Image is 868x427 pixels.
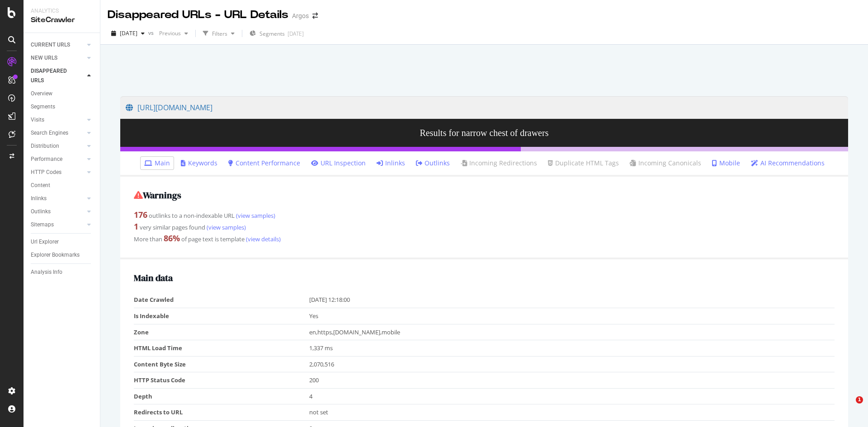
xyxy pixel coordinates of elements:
[31,128,85,138] a: Search Engines
[31,250,94,260] a: Explorer Bookmarks
[245,235,281,243] a: (view details)
[31,89,52,99] div: Overview
[134,190,835,200] h2: Warnings
[548,159,619,168] a: Duplicate HTML Tags
[126,96,843,119] a: [URL][DOMAIN_NAME]
[212,30,227,38] div: Filters
[134,209,147,220] strong: 176
[205,223,246,231] a: (view samples)
[246,26,307,41] button: Segments[DATE]
[199,26,238,41] button: Filters
[235,211,275,220] a: (view samples)
[31,168,85,177] a: HTTP Codes
[120,119,848,147] h3: Results for narrow chest of drawers
[312,13,318,19] div: arrow-right-arrow-left
[31,128,68,138] div: Search Engines
[377,159,405,168] a: Inlinks
[288,30,304,38] div: [DATE]
[31,7,93,15] div: Analytics
[31,53,85,63] a: NEW URLS
[31,40,70,50] div: CURRENT URLS
[31,194,85,203] a: Inlinks
[309,340,835,357] td: 1,337 ms
[181,159,217,168] a: Keywords
[31,115,44,125] div: Visits
[134,308,309,324] td: Is Indexable
[144,159,170,168] a: Main
[31,207,51,216] div: Outlinks
[228,159,300,168] a: Content Performance
[134,209,835,221] div: outlinks to a non-indexable URL
[31,89,94,99] a: Overview
[120,29,137,37] span: 2025 Oct. 13th
[259,30,285,38] span: Segments
[461,159,537,168] a: Incoming Redirections
[856,396,863,404] span: 1
[148,29,156,37] span: vs
[31,207,85,216] a: Outlinks
[31,237,59,247] div: Url Explorer
[309,356,835,372] td: 2,070,516
[134,233,835,244] div: More than of page text is template
[837,396,859,418] iframe: Intercom live chat
[309,292,835,308] td: [DATE] 12:18:00
[31,66,76,85] div: DISAPPEARED URLS
[134,388,309,404] td: Depth
[311,159,366,168] a: URL Inspection
[134,273,835,283] h2: Main data
[292,11,309,20] div: Argos
[31,53,57,63] div: NEW URLS
[31,220,54,230] div: Sitemaps
[134,324,309,340] td: Zone
[309,324,835,340] td: en,https,[DOMAIN_NAME],mobile
[31,220,85,230] a: Sitemaps
[31,141,59,151] div: Distribution
[31,237,94,247] a: Url Explorer
[31,102,94,112] a: Segments
[31,155,85,164] a: Performance
[108,26,148,41] button: [DATE]
[309,408,830,417] div: not set
[164,233,180,244] strong: 86 %
[630,159,701,168] a: Incoming Canonicals
[31,40,85,50] a: CURRENT URLS
[31,155,62,164] div: Performance
[156,29,181,37] span: Previous
[416,159,450,168] a: Outlinks
[751,159,825,168] a: AI Recommendations
[134,372,309,389] td: HTTP Status Code
[31,115,85,125] a: Visits
[309,308,835,324] td: Yes
[134,404,309,421] td: Redirects to URL
[712,159,740,168] a: Mobile
[31,267,62,277] div: Analysis Info
[156,26,192,41] button: Previous
[134,356,309,372] td: Content Byte Size
[31,15,93,25] div: SiteCrawler
[31,66,85,85] a: DISAPPEARED URLS
[31,181,50,190] div: Content
[309,388,835,404] td: 4
[134,221,138,232] strong: 1
[108,7,288,23] div: Disappeared URLs - URL Details
[31,181,94,190] a: Content
[31,141,85,151] a: Distribution
[31,168,61,177] div: HTTP Codes
[31,102,55,112] div: Segments
[134,292,309,308] td: Date Crawled
[134,340,309,357] td: HTML Load Time
[31,250,80,260] div: Explorer Bookmarks
[134,221,835,233] div: very similar pages found
[309,372,835,389] td: 200
[31,267,94,277] a: Analysis Info
[31,194,47,203] div: Inlinks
